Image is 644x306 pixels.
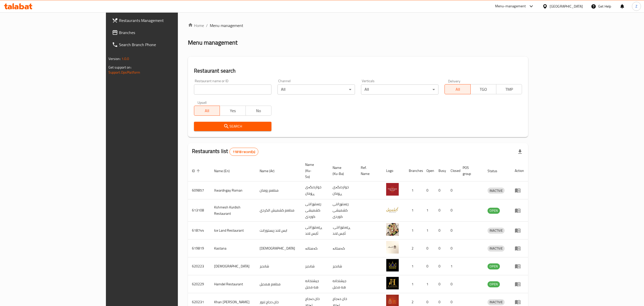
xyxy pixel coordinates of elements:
span: TMP [498,86,520,93]
td: جيشتخانه هه مديل [301,275,329,293]
span: INACTIVE [488,299,505,305]
div: All [277,84,355,95]
span: 1.0.0 [122,55,129,62]
td: ڕێستۆرانتی ئایس لاند [301,222,329,239]
label: Upsell [197,101,207,104]
td: کەستانە [301,239,329,257]
span: OPEN [488,208,500,213]
td: خواردنگەی ڕۆمان [329,181,357,199]
label: Delivery [448,79,461,83]
td: 0 [434,239,447,257]
span: Name (Ar) [260,168,281,174]
td: 1 [422,222,434,239]
td: مطعم كشميش الكردي [256,199,301,222]
span: Ref. Name [361,165,376,177]
h2: Restaurants list [192,147,258,156]
div: Menu [515,227,524,233]
td: 1 [422,199,434,222]
span: OPEN [488,263,500,269]
td: 1 [405,199,422,222]
span: Menu management [210,22,243,28]
th: Closed [447,160,459,181]
span: INACTIVE [488,228,505,233]
span: Branches [119,29,210,36]
td: 0 [434,257,447,275]
div: INACTIVE [488,246,505,252]
span: 11818 record(s) [230,149,258,154]
span: Status [488,168,504,174]
span: INACTIVE [488,246,505,251]
a: Restaurants Management [108,14,214,26]
span: ID [192,168,202,174]
span: OPEN [488,281,500,287]
td: 0 [434,275,447,293]
span: Get support on: [108,64,132,71]
td: کەستانە [329,239,357,257]
div: Menu [515,187,524,193]
td: 0 [447,181,459,199]
td: 1 [405,181,422,199]
td: 0 [447,199,459,222]
span: Search [198,123,267,130]
td: مطعم همديل [256,275,301,293]
td: 0 [422,181,434,199]
td: 1 [422,275,434,293]
td: 1 [405,275,422,293]
span: Name (Ku-Ba) [333,165,351,177]
td: مطعم رومان [256,181,301,199]
td: 0 [422,239,434,257]
span: Z [635,4,637,9]
img: Hamdel Restaurant [386,277,399,289]
div: Menu [515,281,524,287]
td: 1 [405,222,422,239]
button: Search [194,122,271,131]
div: Menu [515,299,524,305]
td: Xwardngay Roman [210,181,256,199]
td: Hamdel Restaurant [210,275,256,293]
img: Kastana [386,241,399,254]
td: خواردنگەی ڕۆمان [301,181,329,199]
th: Action [511,160,528,181]
td: [DEMOGRAPHIC_DATA] [210,257,256,275]
button: All [445,84,470,94]
span: INACTIVE [488,188,505,194]
th: Busy [434,160,447,181]
span: Yes [222,107,244,114]
td: 0 [447,222,459,239]
h2: Restaurant search [194,67,522,75]
td: Kastana [210,239,256,257]
nav: breadcrumb [188,22,528,28]
td: شانديز [256,257,301,275]
div: INACTIVE [488,299,505,305]
span: Name (En) [214,168,236,174]
span: All [447,86,468,93]
button: No [246,106,271,116]
td: 1 [405,257,422,275]
td: 0 [434,199,447,222]
button: TGO [470,84,496,94]
td: شانديز [301,257,329,275]
span: Name (Ku-So) [305,162,323,180]
div: Export file [514,146,526,158]
span: POS group [463,165,477,177]
a: Branches [108,26,214,39]
button: TMP [496,84,522,94]
div: Menu-management [495,3,526,9]
span: Version: [108,55,121,62]
button: All [194,106,220,116]
th: Logo [382,160,405,181]
td: 1 [447,257,459,275]
th: Open [422,160,434,181]
span: Restaurants Management [119,17,210,23]
td: جيشتخانه هه مديل [329,275,357,293]
td: 0 [422,257,434,275]
td: 0 [434,222,447,239]
img: Xwardngay Roman [386,183,399,196]
td: 0 [447,275,459,293]
a: Search Branch Phone [108,39,214,51]
div: [GEOGRAPHIC_DATA] [550,4,583,9]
